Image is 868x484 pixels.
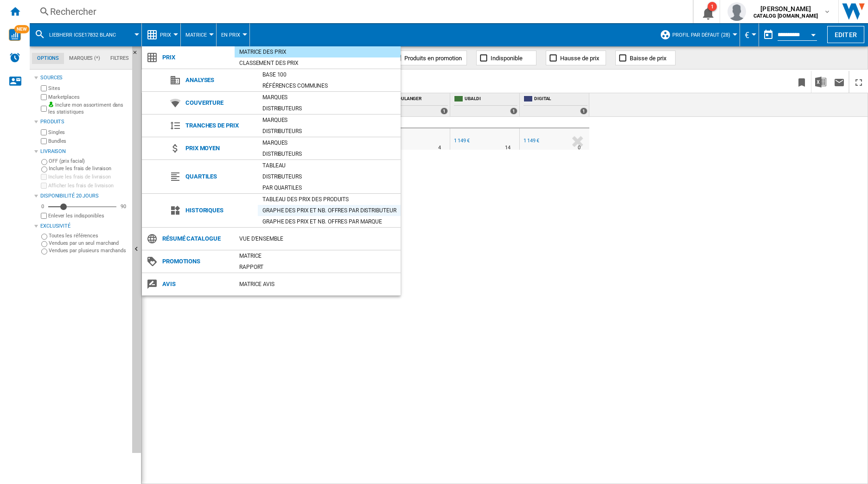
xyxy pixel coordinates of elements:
[181,170,258,183] span: Quartiles
[258,161,401,170] div: Tableau
[235,251,401,261] div: Matrice
[181,119,258,132] span: Tranches de prix
[258,217,401,226] div: Graphe des prix et nb. offres par marque
[258,104,401,113] div: Distributeurs
[235,47,401,57] div: Matrice des prix
[181,74,258,87] span: Analyses
[181,96,258,109] span: Couverture
[158,255,235,268] span: Promotions
[258,127,401,136] div: Distributeurs
[235,262,401,272] div: Rapport
[235,280,401,289] div: Matrice AVIS
[258,172,401,181] div: Distributeurs
[181,142,258,155] span: Prix moyen
[235,234,401,243] div: Vue d'ensemble
[158,278,235,291] span: Avis
[258,206,401,215] div: Graphe des prix et nb. offres par distributeur
[235,58,401,68] div: Classement des prix
[258,138,401,147] div: Marques
[258,115,401,125] div: Marques
[258,81,401,90] div: Références communes
[258,183,401,192] div: Par quartiles
[258,93,401,102] div: Marques
[258,149,401,159] div: Distributeurs
[258,195,401,204] div: Tableau des prix des produits
[158,51,235,64] span: Prix
[181,204,258,217] span: Historiques
[158,232,235,245] span: Résumé catalogue
[258,70,401,79] div: Base 100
